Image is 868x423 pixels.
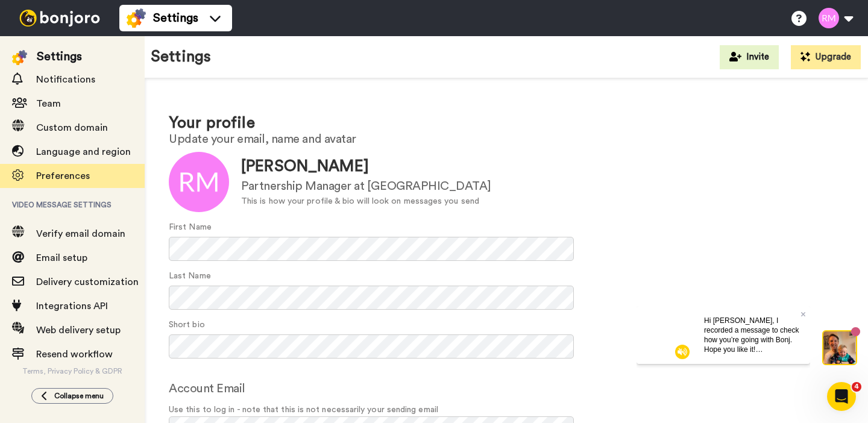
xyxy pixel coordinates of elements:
[241,155,491,178] div: [PERSON_NAME]
[169,380,245,398] label: Account Email
[36,349,113,359] span: Resend workflow
[36,277,139,287] span: Delivery customization
[241,178,491,195] div: Partnership Manager at [GEOGRAPHIC_DATA]
[36,325,121,335] span: Web delivery setup
[169,221,212,234] label: First Name
[36,253,87,263] span: Email setup
[39,39,53,53] img: mute-white.svg
[36,229,125,239] span: Verify email domain
[14,10,105,27] img: bj-logo-header-white.svg
[37,48,82,65] div: Settings
[54,391,104,401] span: Collapse menu
[36,75,95,84] span: Notifications
[169,404,844,416] span: Use this to log in - note that this is not necessarily your sending email
[31,388,113,404] button: Collapse menu
[852,382,861,392] span: 4
[169,114,844,132] h1: Your profile
[720,45,779,69] button: Invite
[241,195,491,208] div: This is how your profile & bio will look on messages you send
[36,301,108,311] span: Integrations API
[1,2,34,35] img: 5087268b-a063-445d-b3f7-59d8cce3615b-1541509651.jpg
[68,10,162,86] span: Hi [PERSON_NAME], I recorded a message to check how you’re going with Bonj. Hope you like it! Let...
[36,171,90,181] span: Preferences
[36,123,108,133] span: Custom domain
[827,382,856,411] iframe: Intercom live chat
[791,45,861,69] button: Upgrade
[151,48,211,66] h1: Settings
[169,270,211,283] label: Last Name
[36,99,61,108] span: Team
[169,133,844,146] h2: Update your email, name and avatar
[36,147,131,157] span: Language and region
[12,50,27,65] img: settings-colored.svg
[127,8,146,28] img: settings-colored.svg
[153,10,198,27] span: Settings
[169,319,205,331] label: Short bio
